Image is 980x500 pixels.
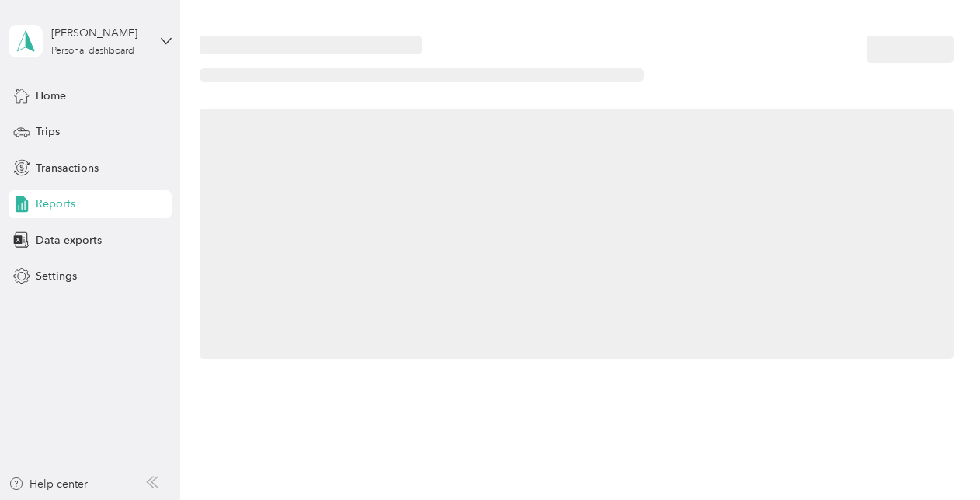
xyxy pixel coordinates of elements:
[51,47,134,56] div: Personal dashboard
[9,476,88,492] button: Help center
[36,196,75,212] span: Reports
[36,232,102,248] span: Data exports
[36,160,99,176] span: Transactions
[893,413,980,500] iframe: Everlance-gr Chat Button Frame
[51,25,148,41] div: [PERSON_NAME]
[36,123,60,140] span: Trips
[36,88,66,104] span: Home
[36,268,77,284] span: Settings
